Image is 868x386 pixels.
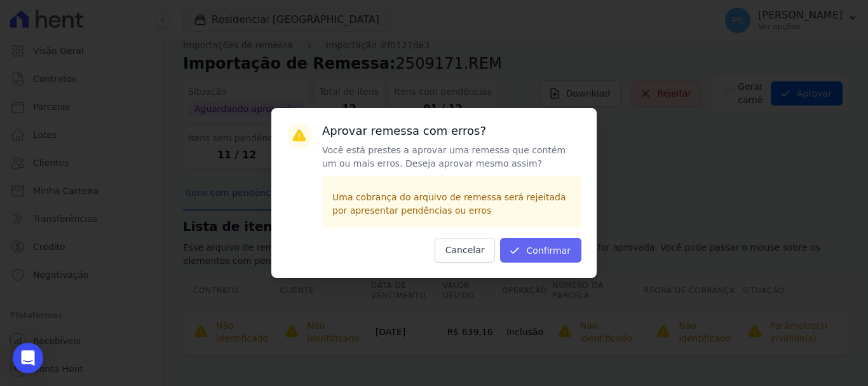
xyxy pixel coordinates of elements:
p: Uma cobrança do arquivo de remessa será rejeitada por apresentar pendências ou erros [332,191,571,217]
p: Você está prestes a aprovar uma remessa que contém um ou mais erros. Deseja aprovar mesmo assim? [322,144,581,170]
button: Cancelar [435,238,496,263]
div: Open Intercom Messenger [13,343,43,373]
button: Confirmar [500,238,581,263]
h3: Aprovar remessa com erros? [322,123,581,139]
